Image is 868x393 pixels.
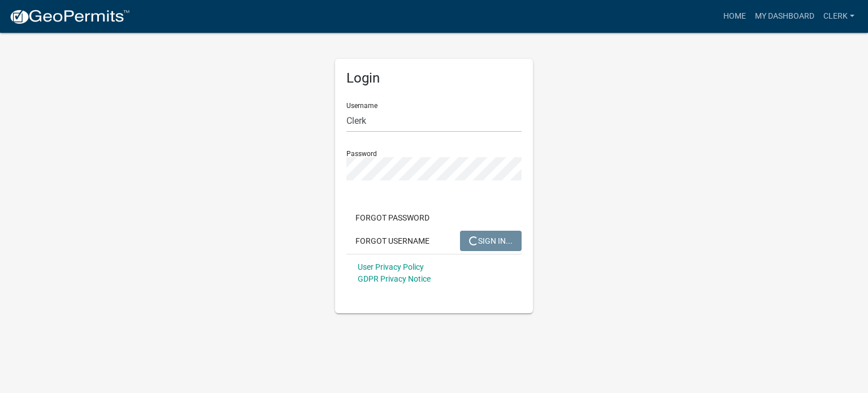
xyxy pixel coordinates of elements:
a: Home [719,6,750,27]
span: SIGN IN... [469,236,513,245]
h5: Login [346,70,522,87]
button: Forgot Username [346,231,439,251]
button: SIGN IN... [460,231,522,251]
a: My Dashboard [750,6,819,27]
button: Forgot Password [346,208,439,228]
a: GDPR Privacy Notice [358,274,431,283]
a: Clerk [819,6,859,27]
a: User Privacy Policy [358,262,424,271]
